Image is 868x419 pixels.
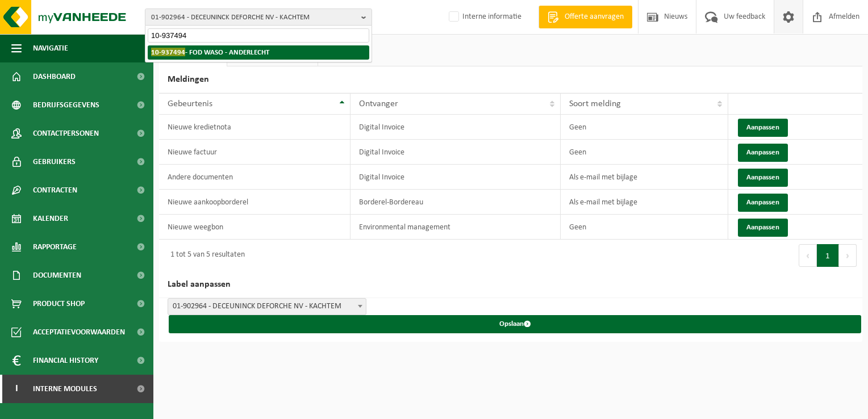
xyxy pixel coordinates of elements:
[817,244,839,267] button: 1
[738,119,788,137] button: Aanpassen
[562,11,627,23] span: Offerte aanvragen
[561,190,728,215] td: Als e-mail met bijlage
[839,244,857,267] button: Next
[33,233,77,261] span: Rapportage
[151,48,185,56] span: 10-937494
[33,290,85,318] span: Product Shop
[145,9,372,26] button: 01-902964 - DECEUNINCK DEFORCHE NV - KACHTEM
[33,91,99,119] span: Bedrijfsgegevens
[350,115,561,140] td: Digital Invoice
[359,99,398,108] span: Ontvanger
[33,375,97,403] span: Interne modules
[169,315,861,333] button: Opslaan
[33,346,98,375] span: Financial History
[33,62,76,91] span: Dashboard
[561,215,728,240] td: Geen
[11,375,22,403] span: I
[159,215,350,240] td: Nieuwe weegbon
[350,140,561,165] td: Digital Invoice
[159,115,350,140] td: Nieuwe kredietnota
[446,9,521,26] label: Interne informatie
[33,34,68,62] span: Navigatie
[159,190,350,215] td: Nieuwe aankoopborderel
[350,165,561,190] td: Digital Invoice
[738,144,788,162] button: Aanpassen
[738,194,788,212] button: Aanpassen
[561,115,728,140] td: Geen
[159,271,862,298] h2: Label aanpassen
[561,140,728,165] td: Geen
[350,190,561,215] td: Borderel-Bordereau
[168,99,212,108] span: Gebeurtenis
[33,176,77,204] span: Contracten
[165,245,245,266] div: 1 tot 5 van 5 resultaten
[159,66,862,93] h2: Meldingen
[539,6,632,28] a: Offerte aanvragen
[151,9,357,26] span: 01-902964 - DECEUNINCK DEFORCHE NV - KACHTEM
[33,318,125,346] span: Acceptatievoorwaarden
[159,140,350,165] td: Nieuwe factuur
[33,261,81,290] span: Documenten
[799,244,817,267] button: Previous
[33,148,76,176] span: Gebruikers
[738,219,788,237] button: Aanpassen
[33,204,68,233] span: Kalender
[561,165,728,190] td: Als e-mail met bijlage
[168,298,366,315] span: 01-902964 - DECEUNINCK DEFORCHE NV - KACHTEM
[151,48,269,56] strong: - FOD WASO - ANDERLECHT
[159,165,350,190] td: Andere documenten
[569,99,621,108] span: Soort melding
[148,28,369,43] input: Zoeken naar gekoppelde vestigingen
[33,119,99,148] span: Contactpersonen
[738,169,788,187] button: Aanpassen
[350,215,561,240] td: Environmental management
[168,299,366,315] span: 01-902964 - DECEUNINCK DEFORCHE NV - KACHTEM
